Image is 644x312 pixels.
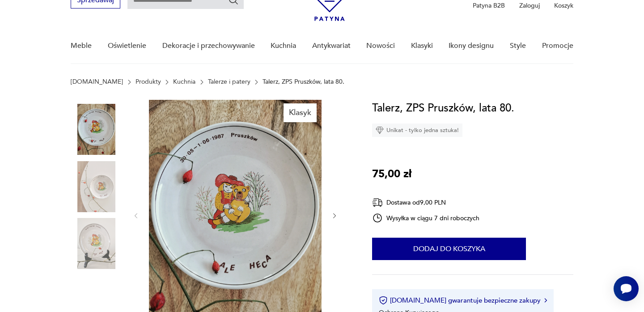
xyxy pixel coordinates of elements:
a: Oświetlenie [108,29,146,63]
img: Zdjęcie produktu Talerz, ZPS Pruszków, lata 80. [71,161,122,212]
div: Dostawa od 9,00 PLN [372,197,479,208]
div: Wysyłka w ciągu 7 dni roboczych [372,213,479,223]
a: Dekoracje i przechowywanie [162,29,255,63]
a: [DOMAIN_NAME] [71,78,123,85]
p: Zaloguj [519,1,540,10]
div: Klasyk [284,103,317,122]
img: Zdjęcie produktu Talerz, ZPS Pruszków, lata 80. [71,104,122,155]
a: Meble [71,29,92,63]
img: Ikona certyfikatu [379,296,388,305]
a: Antykwariat [312,29,351,63]
button: [DOMAIN_NAME] gwarantuje bezpieczne zakupy [379,296,547,305]
a: Klasyki [411,29,433,63]
p: Talerz, ZPS Pruszków, lata 80. [263,78,344,85]
a: Produkty [136,78,161,85]
div: Unikat - tylko jedna sztuka! [372,124,462,137]
h1: Talerz, ZPS Pruszków, lata 80. [372,100,514,117]
button: Dodaj do koszyka [372,238,526,260]
a: Nowości [366,29,395,63]
img: Zdjęcie produktu Talerz, ZPS Pruszków, lata 80. [71,218,122,269]
a: Promocje [542,29,573,63]
img: Ikona strzałki w prawo [544,298,547,303]
a: Talerze i patery [208,78,250,85]
iframe: Smartsupp widget button [614,276,639,301]
a: Style [510,29,526,63]
a: Kuchnia [173,78,195,85]
img: Ikona dostawy [372,197,383,208]
a: Ikony designu [449,29,494,63]
p: 75,00 zł [372,166,411,183]
a: Kuchnia [271,29,296,63]
img: Ikona diamentu [376,126,384,134]
p: Patyna B2B [473,1,505,10]
p: Koszyk [554,1,573,10]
